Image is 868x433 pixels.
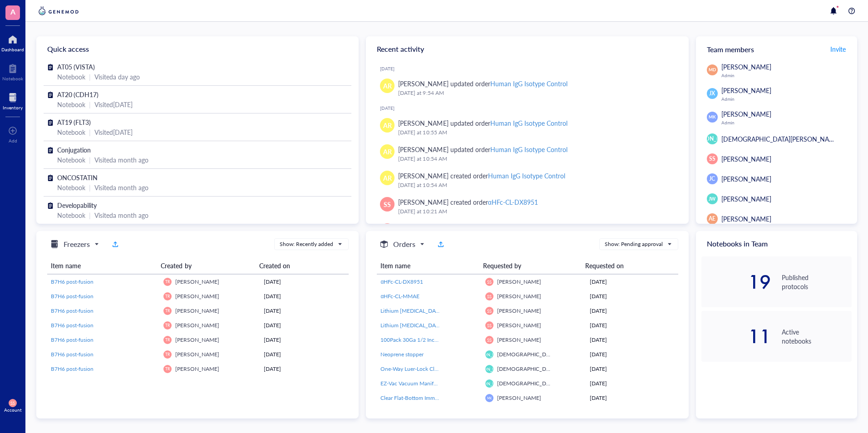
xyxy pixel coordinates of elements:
[256,257,342,274] th: Created on
[380,394,509,402] span: Clear Flat-Bottom Immuno Nonsterile 384-Well Plates
[487,309,491,314] span: SS
[175,307,219,315] span: [PERSON_NAME]
[398,181,674,190] div: [DATE] at 10:54 AM
[366,36,688,62] div: Recent activity
[4,407,22,413] div: Account
[497,365,602,373] span: [DEMOGRAPHIC_DATA][PERSON_NAME]
[398,207,674,216] div: [DATE] at 10:21 AM
[487,294,491,299] span: SS
[398,154,674,163] div: [DATE] at 10:54 AM
[51,307,156,315] a: B7H6 post-fusion
[383,81,392,91] span: AR
[380,379,478,388] a: EZ-Vac Vacuum Manifold
[57,155,85,165] div: Notebook
[380,66,681,71] div: [DATE]
[157,257,255,274] th: Created by
[51,292,94,300] span: B7H6 post-fusion
[398,79,567,89] div: [PERSON_NAME] updated order
[473,381,506,386] span: [PERSON_NAME]
[380,292,478,300] a: αHFc-CL-MMAE
[377,257,479,274] th: Item name
[590,379,675,388] div: [DATE]
[497,394,541,402] span: [PERSON_NAME]
[57,201,97,210] span: Developability
[264,336,345,344] div: [DATE]
[380,350,478,359] a: Neoprene stopper
[36,36,359,62] div: Quick access
[57,90,99,99] span: AT20 (CDH17)
[709,67,716,73] span: MD
[264,307,345,315] div: [DATE]
[10,401,15,406] span: SS
[89,127,91,137] div: |
[380,365,478,373] a: One-Way Luer-Lock Clear Stopcock (20pck)
[165,323,170,328] span: TR
[497,350,602,358] span: [DEMOGRAPHIC_DATA][PERSON_NAME]
[398,118,567,128] div: [PERSON_NAME] updated order
[487,338,491,343] span: SS
[473,352,506,357] span: [PERSON_NAME]
[64,239,90,250] h5: Freezers
[782,327,852,345] div: Active notebooks
[57,127,85,137] div: Notebook
[721,86,771,95] span: [PERSON_NAME]
[709,155,715,163] span: SS
[264,365,345,373] div: [DATE]
[590,336,675,344] div: [DATE]
[721,62,771,71] span: [PERSON_NAME]
[590,307,675,315] div: [DATE]
[380,278,478,286] a: αHFc-CL-DX8951
[709,195,716,202] span: JW
[51,321,94,329] span: B7H6 post-fusion
[380,394,478,402] a: Clear Flat-Bottom Immuno Nonsterile 384-Well Plates
[57,173,98,182] span: ONCOSTATIN
[398,171,565,181] div: [PERSON_NAME] created order
[709,175,715,183] span: JC
[383,173,392,183] span: AR
[51,278,94,285] span: B7H6 post-fusion
[373,193,681,220] a: SS[PERSON_NAME] created orderαHFc-CL-DX8951[DATE] at 10:21 AM
[384,199,391,209] span: SS
[497,278,541,285] span: [PERSON_NAME]
[165,338,170,342] span: TR
[51,350,156,359] a: B7H6 post-fusion
[3,90,23,110] a: Inventory
[175,365,219,373] span: [PERSON_NAME]
[709,89,715,98] span: JX
[721,194,771,203] span: [PERSON_NAME]
[605,240,663,248] div: Show: Pending approval
[473,367,506,372] span: [PERSON_NAME]
[490,79,567,88] div: Human IgG Isotype Control
[690,135,734,143] span: [PERSON_NAME]
[165,280,170,284] span: TR
[175,292,219,300] span: [PERSON_NAME]
[51,365,156,373] a: B7H6 post-fusion
[696,231,857,256] div: Notebooks in Team
[165,294,170,299] span: TR
[264,321,345,330] div: [DATE]
[89,72,91,82] div: |
[264,350,345,359] div: [DATE]
[497,336,541,344] span: [PERSON_NAME]
[590,278,675,286] div: [DATE]
[582,257,671,274] th: Requested on
[57,145,91,154] span: Conjugation
[380,321,478,330] a: Lithium [MEDICAL_DATA] 100/pk- Microvette® Prepared Micro Tubes
[380,350,424,358] span: Neoprene stopper
[830,42,846,56] button: Invite
[590,292,675,300] div: [DATE]
[57,182,85,192] div: Notebook
[380,336,478,344] a: 100Pack 30Ga 1/2 Inch Sterile Disposable Injection Needle with Cap for Scientific and Industrial ...
[380,307,478,315] a: Lithium [MEDICAL_DATA] 100/pk- Microvette® Prepared Micro Tubes
[380,105,681,111] div: [DATE]
[51,365,94,373] span: B7H6 post-fusion
[51,321,156,330] a: B7H6 post-fusion
[264,278,345,286] div: [DATE]
[497,292,541,300] span: [PERSON_NAME]
[782,273,852,291] div: Published protocols
[94,72,140,82] div: Visited a day ago
[398,128,674,137] div: [DATE] at 10:55 AM
[373,75,681,101] a: AR[PERSON_NAME] updated orderHuman IgG Isotype Control[DATE] at 9:54 AM
[1,32,24,52] a: Dashboard
[380,321,550,329] span: Lithium [MEDICAL_DATA] 100/pk- Microvette® Prepared Micro Tubes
